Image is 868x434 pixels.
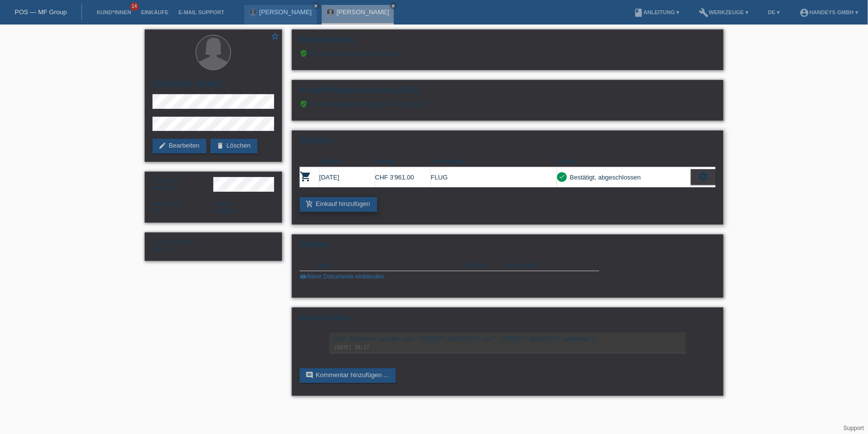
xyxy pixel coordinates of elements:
span: Geschlecht [153,178,179,184]
h2: Einkäufe [300,136,715,151]
i: edit [158,142,166,150]
div: Die Adresse wurde von [STREET_ADDRESS] auf [STREET_ADDRESS] geändert. [334,335,681,342]
td: FLUG [431,167,557,187]
div: Die Autorisierung war erfolgreich. [300,50,715,57]
i: verified_user [300,100,307,108]
a: close [390,2,397,9]
div: DERYA [153,238,213,253]
div: [DATE] 10:27 [334,345,681,350]
span: Schweiz [153,207,162,214]
i: close [391,3,396,8]
a: commentKommentar hinzufügen ... [300,368,396,383]
div: Weiblich [153,177,213,192]
i: add_shopping_cart [306,200,313,208]
h2: Kommentare [300,313,715,328]
h2: Kreditfähigkeitsprüfung (KKG) [300,85,715,100]
a: editBearbeiten [153,139,206,153]
a: [PERSON_NAME] [337,8,389,16]
a: visibilityÄltere Dokumente einblenden [300,273,384,280]
a: E-Mail Support [174,9,230,15]
i: account_circle [799,8,809,18]
a: deleteLöschen [210,139,257,153]
span: Deutsch [213,207,237,214]
a: star_border [271,32,280,42]
div: Die Kreditfähigkeitsprüfung war erfolgreich. [300,100,715,115]
a: bookAnleitung ▾ [629,9,684,15]
i: visibility [300,273,306,280]
h2: [PERSON_NAME] [153,79,274,94]
a: add_shopping_cartEinkauf hinzufügen [300,197,377,212]
a: Kund*innen [92,9,136,15]
th: Status [557,155,691,167]
i: star_border [271,32,280,41]
span: Sprache [213,201,233,206]
h2: Autorisierung [300,35,715,50]
a: Einkäufe [136,9,173,15]
th: Betrag [375,155,431,167]
a: close [313,2,320,9]
a: DE ▾ [763,9,785,15]
i: verified_user [300,50,307,57]
th: Datum [319,155,375,167]
th: Grösse [464,259,505,271]
td: CHF 3'961.00 [375,167,431,187]
span: Nationalität [153,201,179,206]
a: [PERSON_NAME] [259,8,312,16]
th: Kommentar [431,155,557,167]
i: POSP00016516 [300,171,311,182]
th: Datum/Zeit [505,259,586,271]
span: 14 [130,2,139,11]
i: build [699,8,709,18]
i: comment [306,371,313,379]
i: close [314,3,319,8]
a: buildWerkzeuge ▾ [694,9,754,15]
a: POS — MF Group [15,8,67,16]
i: settings [698,171,709,182]
i: check [559,173,565,180]
i: book [634,8,643,18]
td: [DATE] [319,167,375,187]
span: Externe Referenz [153,239,195,245]
i: delete [216,142,224,150]
a: account_circleHandeys GmbH ▾ [794,9,863,15]
a: Support [843,425,864,432]
div: Bestätigt, abgeschlossen [567,172,641,182]
th: Datei [317,259,464,271]
h2: Dateien [300,240,715,255]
